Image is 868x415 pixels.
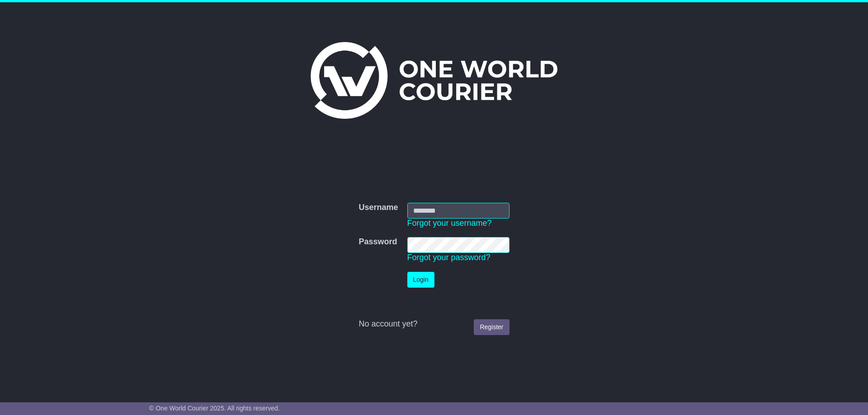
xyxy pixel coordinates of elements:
span: © One World Courier 2025. All rights reserved. [149,405,280,412]
button: Login [407,272,434,288]
div: No account yet? [359,319,509,329]
img: One World [311,42,557,119]
a: Register [474,319,509,335]
label: Username [359,203,398,213]
label: Password [359,237,397,247]
a: Forgot your password? [407,253,491,262]
a: Forgot your username? [407,219,492,228]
